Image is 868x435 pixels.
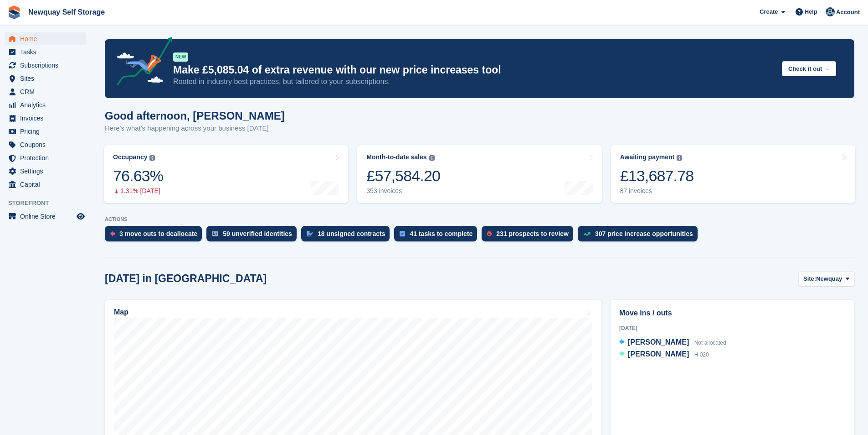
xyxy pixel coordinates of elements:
img: verify_identity-adf6edd0f0f0b5bbfe63781bf79b02c33cf7c696d77639b501bdc392416b5a36.svg [212,231,218,236]
span: Subscriptions [20,59,75,72]
span: H 020 [694,351,709,358]
div: 41 tasks to complete [410,230,473,237]
span: Storefront [8,199,91,208]
p: Make £5,085.04 of extra revenue with our new price increases tool [173,63,775,77]
span: Site: [803,274,816,283]
span: Home [20,32,75,45]
a: menu [5,72,86,85]
a: menu [5,59,86,72]
div: 1.31% [DATE] [113,187,163,195]
a: Occupancy 76.63% 1.31% [DATE] [104,145,348,203]
a: [PERSON_NAME] H 020 [619,349,709,361]
h2: Map [114,308,128,316]
span: Create [760,7,778,16]
div: [DATE] [619,324,846,332]
a: menu [5,112,86,125]
div: £13,687.78 [620,167,694,185]
span: Coupons [20,138,75,151]
span: Help [805,7,817,16]
a: menu [5,46,86,58]
p: Rooted in industry best practices, but tailored to your subscriptions. [173,77,775,87]
img: move_outs_to_deallocate_icon-f764333ba52eb49d3ac5e1228854f67142a1ed5810a6f6cc68b1a99e826820c5.svg [110,231,115,236]
span: Account [836,8,860,17]
button: Site: Newquay [798,271,854,286]
button: Check it out → [782,61,836,76]
span: Newquay [816,274,842,283]
a: Month-to-date sales £57,584.20 353 invoices [357,145,601,203]
img: prospect-51fa495bee0391a8d652442698ab0144808aea92771e9ea1ae160a38d050c398.svg [487,231,492,236]
a: 231 prospects to review [482,226,578,246]
span: Tasks [20,46,75,58]
a: Newquay Self Storage [25,5,108,20]
a: menu [5,152,86,164]
p: Here's what's happening across your business [DATE] [105,123,285,134]
img: Colette Pearce [826,7,835,16]
div: NEW [173,52,188,62]
img: contract_signature_icon-13c848040528278c33f63329250d36e43548de30e8caae1d1a13099fd9432cc5.svg [307,231,313,236]
span: Not allocated [694,340,726,346]
span: Protection [20,152,75,164]
h1: Good afternoon, [PERSON_NAME] [105,110,285,122]
a: menu [5,210,86,223]
img: price_increase_opportunities-93ffe204e8149a01c8c9dc8f82e8f89637d9d84a8eef4429ea346261dce0b2c0.svg [583,232,591,236]
div: 87 invoices [620,187,694,195]
span: [PERSON_NAME] [628,338,689,346]
p: ACTIONS [105,216,854,222]
div: 307 price increase opportunities [595,230,693,237]
span: Online Store [20,210,75,223]
div: Month-to-date sales [366,153,426,161]
div: 231 prospects to review [496,230,569,237]
img: icon-info-grey-7440780725fd019a000dd9b08b2336e03edf1995a4989e88bcd33f0948082b44.svg [677,155,682,161]
a: 59 unverified identities [206,226,301,246]
span: Invoices [20,112,75,125]
a: Preview store [75,211,86,222]
a: menu [5,32,86,45]
a: menu [5,125,86,138]
div: 353 invoices [366,187,440,195]
div: 18 unsigned contracts [318,230,385,237]
a: menu [5,138,86,151]
a: 307 price increase opportunities [578,226,702,246]
a: menu [5,99,86,111]
div: 59 unverified identities [223,230,292,237]
img: price-adjustments-announcement-icon-8257ccfd72463d97f412b2fc003d46551f7dbcb40ab6d574587a9cd5c0d94... [109,37,173,89]
div: 76.63% [113,167,163,185]
a: menu [5,178,86,191]
div: 3 move outs to deallocate [119,230,197,237]
a: [PERSON_NAME] Not allocated [619,337,726,349]
h2: Move ins / outs [619,308,846,319]
a: menu [5,85,86,98]
img: stora-icon-8386f47178a22dfd0bd8f6a31ec36ba5ce8667c1dd55bd0f319d3a0aa187defe.svg [7,5,21,19]
a: 3 move outs to deallocate [105,226,206,246]
img: icon-info-grey-7440780725fd019a000dd9b08b2336e03edf1995a4989e88bcd33f0948082b44.svg [149,155,155,161]
span: Settings [20,165,75,178]
span: Pricing [20,125,75,138]
div: Awaiting payment [620,153,675,161]
div: £57,584.20 [366,167,440,185]
span: [PERSON_NAME] [628,350,689,358]
span: CRM [20,85,75,98]
img: task-75834270c22a3079a89374b754ae025e5fb1db73e45f91037f5363f120a921f8.svg [400,231,405,236]
div: Occupancy [113,153,147,161]
span: Capital [20,178,75,191]
a: 18 unsigned contracts [301,226,395,246]
img: icon-info-grey-7440780725fd019a000dd9b08b2336e03edf1995a4989e88bcd33f0948082b44.svg [429,155,435,161]
a: Awaiting payment £13,687.78 87 invoices [611,145,855,203]
span: Analytics [20,99,75,111]
h2: [DATE] in [GEOGRAPHIC_DATA] [105,273,267,285]
a: menu [5,165,86,178]
span: Sites [20,72,75,85]
a: 41 tasks to complete [394,226,482,246]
